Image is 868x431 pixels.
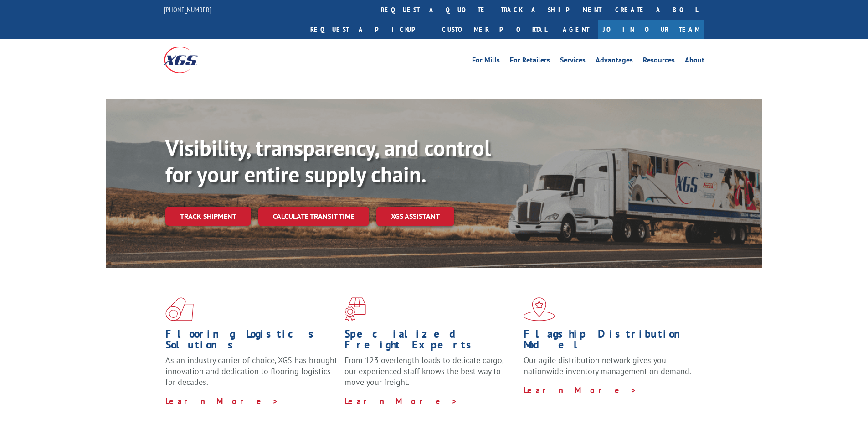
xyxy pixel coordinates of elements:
a: Learn More > [524,385,637,395]
a: For Mills [472,57,500,67]
img: xgs-icon-focused-on-flooring-red [344,297,366,321]
a: Resources [643,57,675,67]
span: Our agile distribution network gives you nationwide inventory management on demand. [524,355,691,376]
a: XGS ASSISTANT [376,207,454,226]
h1: Specialized Freight Experts [344,328,517,355]
a: Learn More > [165,396,279,406]
p: From 123 overlength loads to delicate cargo, our experienced staff knows the best way to move you... [344,355,517,395]
a: Calculate transit time [258,207,369,226]
a: Track shipment [165,207,251,226]
a: Agent [554,20,598,39]
a: Services [560,57,586,67]
a: Advantages [596,57,633,67]
img: xgs-icon-total-supply-chain-intelligence-red [165,297,194,321]
img: xgs-icon-flagship-distribution-model-red [524,297,555,321]
h1: Flooring Logistics Solutions [165,328,338,355]
h1: Flagship Distribution Model [524,328,696,355]
a: Customer Portal [435,20,554,39]
a: For Retailers [510,57,550,67]
a: [PHONE_NUMBER] [164,5,211,14]
a: Request a pickup [303,20,435,39]
a: Join Our Team [598,20,704,39]
b: Visibility, transparency, and control for your entire supply chain. [165,134,491,188]
a: About [685,57,704,67]
span: As an industry carrier of choice, XGS has brought innovation and dedication to flooring logistics... [165,355,337,387]
a: Learn More > [344,396,458,406]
